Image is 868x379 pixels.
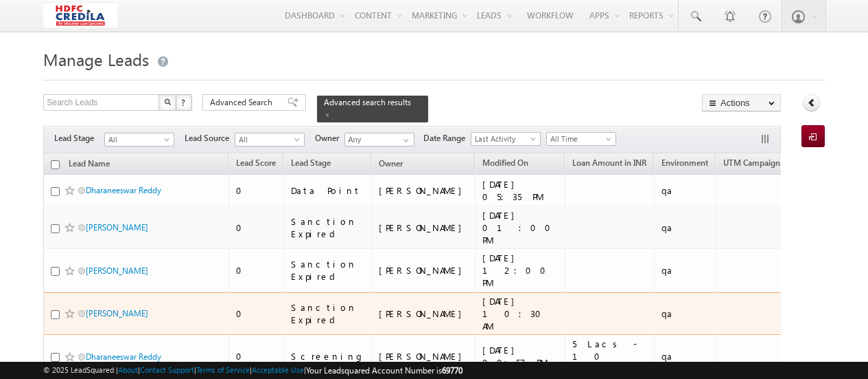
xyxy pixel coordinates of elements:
[51,160,60,169] input: Check all records
[291,215,365,240] div: Sanction Expired
[236,350,277,362] div: 0
[379,264,469,277] div: [PERSON_NAME]
[229,155,283,173] a: Lead Score
[236,264,277,277] div: 0
[661,264,709,277] div: qa
[702,94,781,111] button: Actions
[306,365,462,376] span: Your Leadsquared Account Number is
[43,3,117,28] img: Custom Logo
[471,133,537,145] span: Last Activity
[572,338,648,375] div: 5 Lacs - 10 Lacs
[140,365,194,374] a: Contact Support
[723,158,780,168] span: UTM Campaign
[661,158,708,168] span: Environment
[235,133,305,147] a: All
[482,295,559,332] div: [DATE] 10:30 AM
[86,185,161,195] a: Dharaneeswar Reddy
[716,155,787,173] a: UTM Campaign
[236,307,277,320] div: 0
[379,221,469,234] div: [PERSON_NAME]
[482,178,559,203] div: [DATE] 05:35 PM
[291,350,365,362] div: Screening
[379,184,469,197] div: [PERSON_NAME]
[661,221,709,234] div: qa
[86,351,161,362] a: Dharaneeswar Reddy
[471,132,541,146] a: Last Activity
[324,97,411,107] span: Advanced search results
[291,301,365,326] div: Sanction Expired
[54,132,104,144] span: Lead Stage
[423,132,471,144] span: Date Range
[185,132,235,144] span: Lead Source
[547,133,612,145] span: All Time
[196,365,250,374] a: Terms of Service
[482,209,559,246] div: [DATE] 01:00 PM
[176,94,192,111] button: ?
[181,96,187,108] span: ?
[661,184,709,197] div: qa
[396,133,413,147] a: Show All Items
[164,98,171,105] img: Search
[315,132,344,144] span: Owner
[235,133,301,146] span: All
[291,184,365,197] div: Data Point
[118,365,138,374] a: About
[43,364,462,377] span: © 2025 LeadSquared | | | | |
[86,308,148,318] a: [PERSON_NAME]
[291,158,331,168] span: Lead Stage
[379,158,403,169] span: Owner
[546,132,616,146] a: All Time
[62,156,117,174] a: Lead Name
[565,155,653,173] a: Loan Amount in INR
[86,222,148,232] a: [PERSON_NAME]
[482,158,528,168] span: Modified On
[482,344,559,369] div: [DATE] 09:57 PM
[236,158,276,168] span: Lead Score
[105,133,170,146] span: All
[476,155,535,173] a: Modified On
[104,133,174,147] a: All
[379,307,469,320] div: [PERSON_NAME]
[210,96,277,109] span: Advanced Search
[655,155,715,173] a: Environment
[291,258,365,283] div: Sanction Expired
[379,350,469,362] div: [PERSON_NAME]
[442,365,462,376] span: 69770
[43,48,149,70] span: Manage Leads
[284,155,338,173] a: Lead Stage
[572,158,646,168] span: Loan Amount in INR
[252,365,304,374] a: Acceptable Use
[236,221,277,234] div: 0
[86,266,148,276] a: [PERSON_NAME]
[661,307,709,320] div: qa
[482,252,559,289] div: [DATE] 12:00 PM
[344,133,414,147] input: Type to Search
[236,184,277,197] div: 0
[661,350,709,362] div: qa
